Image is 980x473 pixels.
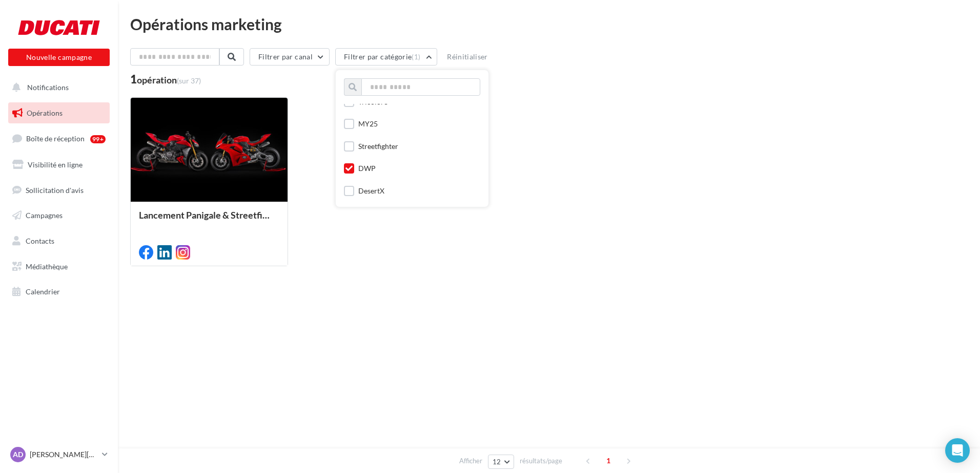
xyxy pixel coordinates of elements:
a: AD [PERSON_NAME][DEMOGRAPHIC_DATA] [8,445,110,464]
span: Boîte de réception [26,134,85,143]
span: Calendrier [26,287,60,296]
span: résultats/page [520,456,562,466]
button: 12 [488,455,514,469]
span: Contacts [26,236,54,245]
div: Opérations marketing [130,16,968,32]
span: 12 [493,458,501,466]
div: 1 [130,74,201,85]
a: Boîte de réception99+ [6,127,112,149]
span: (1) [412,53,420,61]
span: Médiathèque [26,262,68,271]
button: Notifications [6,77,108,98]
div: opération [137,75,201,84]
span: Afficher [459,456,482,466]
a: Opérations [6,102,112,124]
a: Campagnes [6,205,112,226]
button: Filtrer par canal [250,48,330,66]
a: Calendrier [6,281,112,303]
span: Campagnes [26,211,63,220]
span: Notifications [27,83,69,92]
div: Open Intercom Messenger [945,438,970,463]
span: (sur 37) [177,76,201,85]
div: Streetfighter [358,141,398,152]
button: Nouvelle campagne [8,49,110,66]
div: Lancement Panigale & Streetfighter V2 MY25 [139,210,279,230]
button: Réinitialiser [443,51,492,63]
span: 1 [600,453,617,469]
a: Contacts [6,230,112,252]
button: Filtrer par catégorie(1) [335,48,437,66]
div: MY25 [358,119,378,129]
a: Médiathèque [6,256,112,277]
a: Sollicitation d'avis [6,180,112,201]
p: [PERSON_NAME][DEMOGRAPHIC_DATA] [30,449,98,460]
span: AD [13,449,23,460]
div: DWP [358,163,376,174]
span: Visibilité en ligne [28,160,83,169]
div: 99+ [90,135,106,143]
span: Opérations [27,109,63,117]
a: Visibilité en ligne [6,154,112,176]
span: Sollicitation d'avis [26,185,84,194]
div: DesertX [358,186,384,196]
